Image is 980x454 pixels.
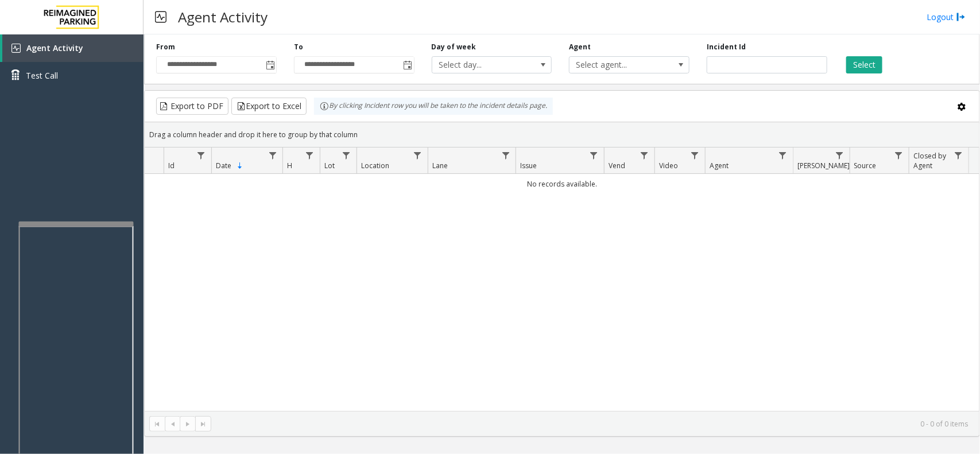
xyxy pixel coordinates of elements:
span: Sortable [235,161,245,170]
a: Agent Filter Menu [775,148,791,163]
label: Agent [569,42,591,52]
div: Data table [145,148,979,411]
img: pageIcon [155,3,166,31]
div: Drag a column header and drop it here to group by that column [145,125,979,145]
span: Agent [710,161,729,170]
span: Agent Activity [26,42,83,53]
a: Source Filter Menu [891,148,907,163]
a: Agent Activity [2,34,144,62]
a: Closed by Agent Filter Menu [951,148,966,163]
span: Test Call [26,69,58,82]
img: infoIcon.svg [320,102,329,111]
a: Video Filter Menu [687,148,703,163]
button: Export to Excel [231,98,307,115]
span: Lot [324,161,335,170]
span: Issue [521,161,537,170]
span: H [288,161,293,170]
a: Issue Filter Menu [586,148,602,163]
a: Logout [927,11,966,23]
span: Lane [432,161,448,170]
a: Vend Filter Menu [637,148,652,163]
span: Date [216,161,231,170]
span: Location [361,161,389,170]
button: Select [846,56,882,73]
h3: Agent Activity [172,3,273,31]
label: From [156,42,175,52]
a: Date Filter Menu [265,148,280,163]
kendo-pager-info: 0 - 0 of 0 items [218,419,968,429]
label: To [294,42,303,52]
span: Vend [609,161,625,170]
label: Day of week [432,42,477,52]
span: Video [659,161,678,170]
a: Lot Filter Menu [339,148,354,163]
img: 'icon' [11,44,21,53]
a: Id Filter Menu [193,148,209,163]
span: Select agent... [570,57,665,73]
img: logout [956,11,966,23]
td: No records available. [145,174,979,194]
a: H Filter Menu [301,148,317,163]
button: Export to PDF [156,98,228,115]
span: Select day... [432,57,528,73]
label: Incident Id [707,42,746,52]
div: By clicking Incident row you will be taken to the incident details page. [314,98,553,115]
span: [PERSON_NAME] [797,161,850,170]
span: Toggle popup [401,57,414,73]
span: Closed by Agent [913,151,946,170]
a: Lane Filter Menu [498,148,513,163]
span: Id [168,161,175,170]
span: Source [854,161,877,170]
a: Location Filter Menu [410,148,425,163]
span: Toggle popup [264,57,276,73]
a: Parker Filter Menu [832,148,847,163]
